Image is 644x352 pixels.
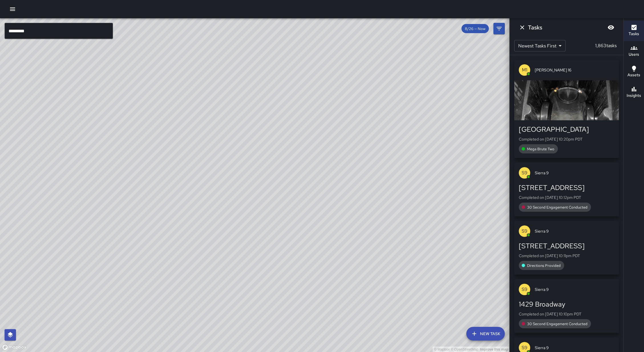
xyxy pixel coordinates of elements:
[517,22,528,33] button: Dismiss
[522,286,527,293] p: S9
[627,93,641,99] h6: Insights
[624,21,644,41] button: Tasks
[624,82,644,103] button: Insights
[493,23,505,34] button: Filters
[519,136,614,142] p: Completed on [DATE] 10:20pm PDT
[514,40,566,51] div: Newest Tasks First
[519,183,614,192] div: [STREET_ADDRESS]
[514,279,619,333] button: S9Sierra 91429 BroadwayCompleted on [DATE] 10:10pm PDT30 Second Engagement Conducted
[535,345,614,351] span: Sierra 9
[535,170,614,176] span: Sierra 9
[522,67,527,73] p: M1
[519,311,614,317] p: Completed on [DATE] 10:10pm PDT
[528,23,542,32] h6: Tasks
[466,327,505,341] button: New Task
[535,287,614,292] span: Sierra 9
[524,147,558,151] span: Mega Brute Two
[514,163,619,216] button: S9Sierra 9[STREET_ADDRESS]Completed on [DATE] 10:12pm PDT30 Second Engagement Conducted
[519,253,614,259] p: Completed on [DATE] 10:11pm PDT
[519,241,614,251] div: [STREET_ADDRESS]
[519,195,614,200] p: Completed on [DATE] 10:12pm PDT
[524,263,564,268] span: Directions Provided
[524,205,591,210] span: 30 Second Engagement Conducted
[519,125,614,134] div: [GEOGRAPHIC_DATA]
[629,31,639,37] h6: Tasks
[627,72,640,78] h6: Assets
[605,22,617,33] button: Blur
[524,321,591,326] span: 30 Second Engagement Conducted
[519,300,614,309] div: 1429 Broadway
[535,67,614,73] span: [PERSON_NAME] 16
[535,228,614,234] span: Sierra 9
[522,228,527,235] p: S9
[624,62,644,82] button: Assets
[624,41,644,62] button: Users
[629,51,639,58] h6: Users
[514,60,619,158] button: M1[PERSON_NAME] 16[GEOGRAPHIC_DATA]Completed on [DATE] 10:20pm PDTMega Brute Two
[514,221,619,275] button: S9Sierra 9[STREET_ADDRESS]Completed on [DATE] 10:11pm PDTDirections Provided
[461,26,489,31] span: 8/26 — Now
[522,344,527,351] p: S9
[522,169,527,176] p: S9
[593,42,619,49] p: 1,863 tasks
